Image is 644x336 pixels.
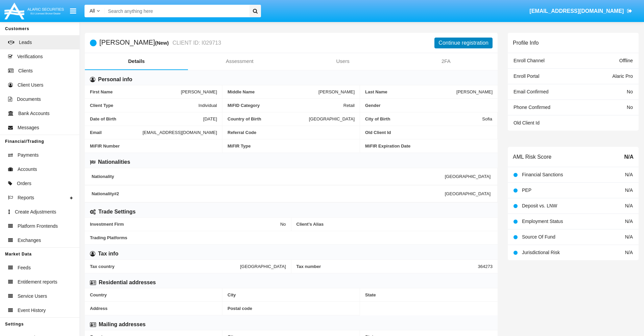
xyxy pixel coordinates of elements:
span: [PERSON_NAME] [181,89,217,94]
span: Offline [619,58,633,63]
span: N/A [625,187,633,193]
span: Documents [17,96,41,103]
a: Details [85,53,188,69]
span: Middle Name [228,89,318,94]
h6: Nationalities [98,158,130,166]
span: MiFIR Expiration Date [365,143,493,149]
span: City [228,292,355,297]
span: Verifications [17,53,43,60]
a: 2FA [395,53,498,69]
span: Country [90,292,217,297]
span: Entitlement reports [18,278,57,286]
span: N/A [625,219,633,224]
span: Postal code [228,306,355,311]
span: No [627,105,633,110]
h6: Trade Settings [98,208,136,216]
span: Financial Sanctions [522,172,563,177]
span: [DATE] [203,116,217,121]
span: [EMAIL_ADDRESS][DOMAIN_NAME] [529,8,624,14]
span: Feeds [18,264,31,271]
span: Address [90,306,217,311]
span: Sofia [482,116,492,121]
button: Continue registration [434,38,493,48]
h6: AML Risk Score [513,154,551,160]
span: Nationality #2 [92,191,445,196]
span: Client’s Alias [296,222,493,227]
a: Users [291,53,395,69]
span: [GEOGRAPHIC_DATA] [309,116,355,121]
span: Old Client Id [514,120,540,126]
a: Assessment [188,53,291,69]
span: Tax number [296,264,478,269]
span: [GEOGRAPHIC_DATA] [445,191,491,196]
span: Accounts [18,166,37,173]
span: Investment Firm [90,222,280,227]
input: Search [105,5,247,17]
span: [GEOGRAPHIC_DATA] [240,264,286,269]
span: Employment Status [522,219,563,224]
span: Date of Birth [90,116,203,121]
span: Email Confirmed [514,89,548,94]
h5: [PERSON_NAME] [99,39,221,47]
div: (New) [155,39,171,47]
span: Exchanges [18,237,41,244]
span: State [365,292,493,297]
span: Clients [18,67,33,74]
h6: Tax info [98,250,118,257]
span: 364273 [478,264,493,269]
span: N/A [624,153,634,161]
span: City of Birth [365,116,482,121]
h6: Profile Info [513,40,539,46]
span: Gender [365,103,493,108]
span: PEP [522,187,531,193]
span: Country of Birth [228,116,309,121]
span: Phone Confirmed [514,105,550,110]
span: Platform Frontends [18,223,58,230]
span: No [280,222,286,227]
span: Last Name [365,89,456,94]
span: Deposit vs. LNW [522,203,557,208]
span: Client Users [18,82,43,89]
span: Email [90,130,143,135]
h6: Residential addresses [99,279,156,286]
span: Tax country [90,264,240,269]
span: N/A [625,203,633,208]
a: [EMAIL_ADDRESS][DOMAIN_NAME] [526,2,636,21]
span: Jurisdictional Risk [522,250,560,255]
span: No [627,89,633,94]
span: Reports [18,194,34,201]
span: Retail [343,103,355,108]
span: Enroll Channel [514,58,545,63]
span: All [90,8,95,14]
span: Bank Accounts [18,110,50,117]
span: MiFIR Number [90,143,217,149]
span: [PERSON_NAME] [318,89,355,94]
h6: Mailing addresses [99,321,146,328]
span: Referral Code [228,130,355,135]
span: Event History [18,307,46,314]
span: Trading Platforms [90,235,493,240]
a: All [85,7,105,15]
span: Payments [18,152,39,159]
span: Nationality [92,174,445,179]
span: Alaric Pro [612,73,633,79]
span: Leads [19,39,32,46]
span: Create Adjustments [15,208,56,216]
span: [EMAIL_ADDRESS][DOMAIN_NAME] [143,130,217,135]
span: Source Of Fund [522,234,555,240]
span: Service Users [18,293,47,300]
span: Client Type [90,103,198,108]
span: MiFIR Type [228,143,355,149]
span: Enroll Portal [514,73,539,79]
span: First Name [90,89,181,94]
span: N/A [625,234,633,240]
span: N/A [625,250,633,255]
span: [PERSON_NAME] [456,89,493,94]
span: [GEOGRAPHIC_DATA] [445,174,491,179]
span: MiFID Category [228,103,343,108]
span: Individual [198,103,217,108]
span: N/A [625,172,633,177]
img: Logo image [3,1,65,21]
span: Old Client Id [365,130,492,135]
span: Messages [18,124,39,131]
